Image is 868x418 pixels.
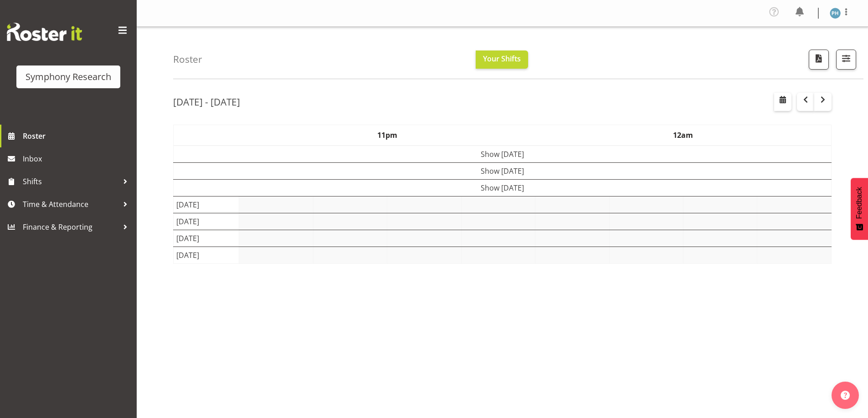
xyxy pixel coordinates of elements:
[483,54,521,64] span: Your Shifts
[26,70,111,84] div: Symphony Research
[173,54,202,65] h4: Roster
[23,197,118,211] span: Time & Attendance
[535,125,832,146] th: 12am
[239,125,535,146] th: 11pm
[174,196,239,213] td: [DATE]
[7,23,82,41] img: Rosterit website logo
[174,146,832,163] td: Show [DATE]
[174,230,239,247] td: [DATE]
[173,96,240,108] h2: [DATE] - [DATE]
[774,93,791,111] button: Select a specific date within the roster.
[855,187,863,219] span: Feedback
[23,129,132,143] span: Roster
[476,50,528,69] button: Your Shifts
[836,50,856,70] button: Filter Shifts
[809,50,829,70] button: Download a PDF of the roster according to the set date range.
[23,175,118,188] span: Shifts
[841,391,850,400] img: help-xxl-2.png
[23,152,132,166] span: Inbox
[174,213,239,230] td: [DATE]
[174,163,832,180] td: Show [DATE]
[174,180,832,196] td: Show [DATE]
[23,220,118,234] span: Finance & Reporting
[851,178,868,240] button: Feedback - Show survey
[830,8,841,19] img: paul-hitchfield1916.jpg
[174,247,239,264] td: [DATE]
